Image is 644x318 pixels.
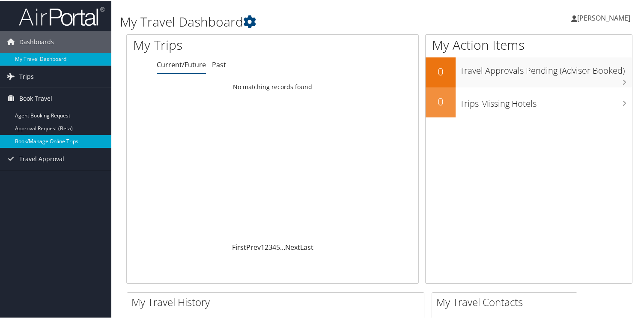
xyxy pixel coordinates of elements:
[280,242,285,251] span: …
[120,12,466,30] h1: My Travel Dashboard
[246,242,261,251] a: Prev
[212,59,226,69] a: Past
[276,242,280,251] a: 5
[133,35,290,53] h1: My Trips
[131,294,424,309] h2: My Travel History
[268,242,272,251] a: 3
[460,60,632,76] h3: Travel Approvals Pending (Advisor Booked)
[265,242,268,251] a: 2
[127,78,418,94] td: No matching records found
[19,65,34,87] span: Trips
[19,30,54,52] span: Dashboards
[157,59,206,69] a: Current/Future
[285,242,300,251] a: Next
[571,4,639,30] a: [PERSON_NAME]
[300,242,313,251] a: Last
[426,35,632,53] h1: My Action Items
[19,147,64,169] span: Travel Approval
[426,87,632,117] a: 0Trips Missing Hotels
[426,63,456,78] h2: 0
[460,93,632,109] h3: Trips Missing Hotels
[426,57,632,87] a: 0Travel Approvals Pending (Advisor Booked)
[577,12,630,22] span: [PERSON_NAME]
[261,242,265,251] a: 1
[19,87,52,108] span: Book Travel
[19,6,104,26] img: airportal-logo.png
[272,242,276,251] a: 4
[436,294,577,309] h2: My Travel Contacts
[232,242,246,251] a: First
[426,93,456,108] h2: 0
